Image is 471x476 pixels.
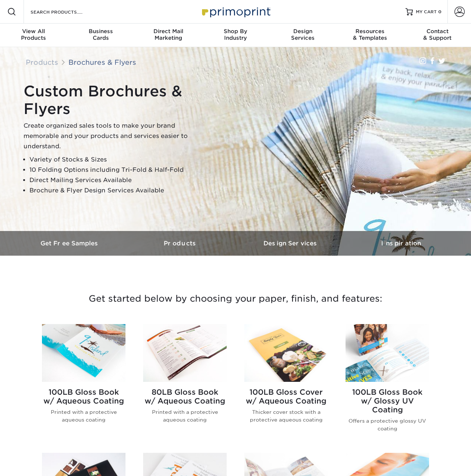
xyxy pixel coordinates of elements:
h1: Custom Brochures & Flyers [24,82,208,118]
span: Direct Mail [135,28,202,35]
a: Contact& Support [404,24,471,47]
span: Design [269,28,336,35]
a: DesignServices [269,24,336,47]
p: Printed with a protective aqueous coating [143,408,227,423]
div: Services [269,28,336,41]
a: Resources& Templates [336,24,404,47]
a: 100LB Gloss Book<br/>w/ Glossy UV Coating Brochures & Flyers 100LB Gloss Bookw/ Glossy UV Coating... [346,324,429,444]
li: Variety of Stocks & Sizes [29,154,208,165]
span: 0 [438,9,442,14]
p: Thicker cover stock with a protective aqueous coating [244,408,328,423]
p: Offers a protective glossy UV coating [346,417,429,432]
h3: Inspiration [346,240,456,247]
h3: Get started below by choosing your paper, finish, and features: [20,282,451,315]
span: Shop By [202,28,269,35]
span: MY CART [416,9,437,15]
li: Brochure & Flyer Design Services Available [29,185,208,196]
span: Resources [336,28,404,35]
h2: 100LB Gloss Cover w/ Aqueous Coating [244,388,328,405]
img: 100LB Gloss Book<br/>w/ Glossy UV Coating Brochures & Flyers [346,324,429,382]
a: 80LB Gloss Book<br/>w/ Aqueous Coating Brochures & Flyers 80LB Gloss Bookw/ Aqueous Coating Print... [143,324,227,444]
a: Brochures & Flyers [68,58,136,66]
div: & Support [404,28,471,41]
a: 100LB Gloss Cover<br/>w/ Aqueous Coating Brochures & Flyers 100LB Gloss Coverw/ Aqueous Coating T... [244,324,328,444]
a: Design Services [235,231,346,256]
img: Primoprint [199,4,272,19]
a: Shop ByIndustry [202,24,269,47]
h2: 100LB Gloss Book w/ Glossy UV Coating [346,388,429,414]
div: & Templates [336,28,404,41]
h3: Products [125,240,235,247]
li: Direct Mailing Services Available [29,175,208,185]
a: Products [26,58,58,66]
a: Inspiration [346,231,456,256]
img: 80LB Gloss Book<br/>w/ Aqueous Coating Brochures & Flyers [143,324,227,382]
a: Products [125,231,235,256]
p: Create organized sales tools to make your brand memorable and your products and services easier t... [24,121,208,152]
img: 100LB Gloss Cover<br/>w/ Aqueous Coating Brochures & Flyers [244,324,328,382]
a: 100LB Gloss Book<br/>w/ Aqueous Coating Brochures & Flyers 100LB Gloss Bookw/ Aqueous Coating Pri... [42,324,125,444]
h2: 80LB Gloss Book w/ Aqueous Coating [143,388,227,405]
div: Cards [67,28,135,41]
h3: Design Services [235,240,346,247]
a: BusinessCards [67,24,135,47]
div: Marketing [135,28,202,41]
a: Get Free Samples [15,231,125,256]
input: SEARCH PRODUCTS..... [30,7,102,16]
a: Direct MailMarketing [135,24,202,47]
img: 100LB Gloss Book<br/>w/ Aqueous Coating Brochures & Flyers [42,324,125,382]
p: Printed with a protective aqueous coating [42,408,125,423]
div: Industry [202,28,269,41]
h3: Get Free Samples [15,240,125,247]
li: 10 Folding Options including Tri-Fold & Half-Fold [29,165,208,175]
h2: 100LB Gloss Book w/ Aqueous Coating [42,388,125,405]
span: Business [67,28,135,35]
span: Contact [404,28,471,35]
